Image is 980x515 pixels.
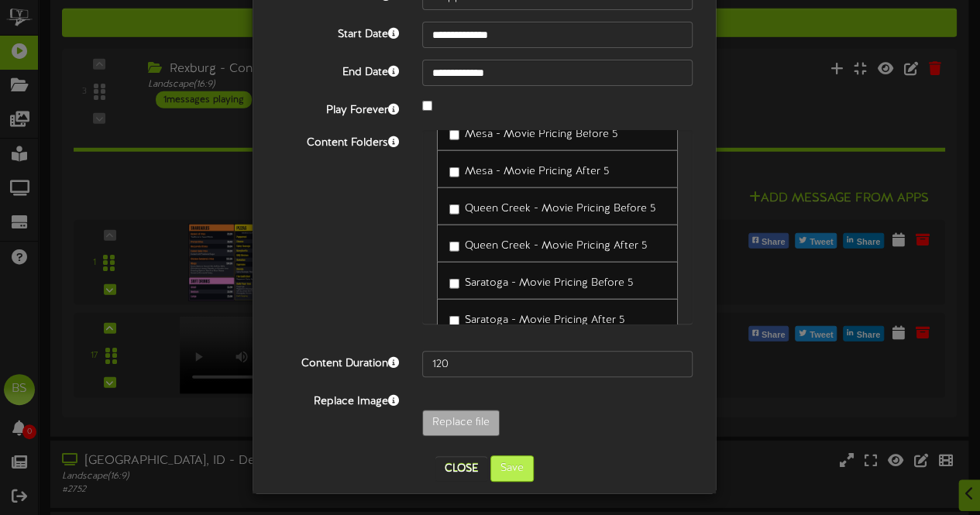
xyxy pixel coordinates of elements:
[264,351,411,372] label: Content Duration
[422,351,693,377] input: 15
[449,167,459,177] input: Mesa - Movie Pricing After 5
[264,98,411,118] label: Play Forever
[435,456,487,481] button: Close
[449,316,459,326] input: Saratoga - Movie Pricing After 5
[264,389,411,410] label: Replace Image
[465,203,655,215] span: Queen Creek - Movie Pricing Before 5
[449,204,459,215] input: Queen Creek - Movie Pricing Before 5
[449,130,459,140] input: Mesa - Movie Pricing Before 5
[465,314,624,326] span: Saratoga - Movie Pricing After 5
[465,277,633,289] span: Saratoga - Movie Pricing Before 5
[465,129,617,140] span: Mesa - Movie Pricing Before 5
[449,279,459,289] input: Saratoga - Movie Pricing Before 5
[449,242,459,252] input: Queen Creek - Movie Pricing After 5
[490,455,534,482] button: Save
[465,240,647,252] span: Queen Creek - Movie Pricing After 5
[264,60,411,81] label: End Date
[264,130,411,151] label: Content Folders
[465,166,609,177] span: Mesa - Movie Pricing After 5
[264,22,411,43] label: Start Date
